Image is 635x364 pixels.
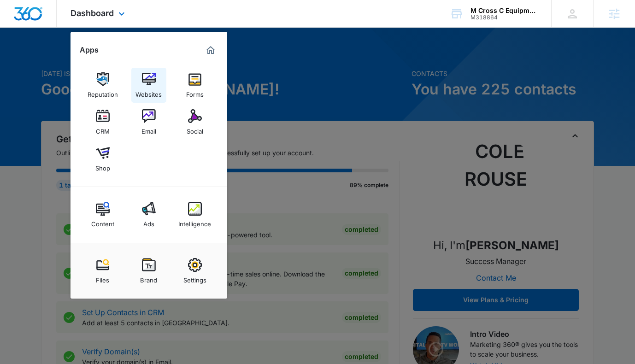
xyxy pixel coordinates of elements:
div: Shop [95,160,110,172]
div: account name [470,7,538,14]
div: Intelligence [178,216,211,228]
span: Dashboard [71,8,114,18]
div: Social [187,123,203,135]
a: Shop [85,141,120,176]
div: Email [141,123,156,135]
a: CRM [85,105,120,140]
a: Settings [177,253,212,288]
div: CRM [96,123,110,135]
a: Intelligence [177,197,212,232]
div: Forms [186,86,204,98]
a: Marketing 360® Dashboard [203,43,218,58]
a: Ads [131,197,166,232]
a: Reputation [85,68,120,103]
div: Brand [140,272,157,284]
div: Content [91,216,114,228]
div: Settings [183,272,206,284]
a: Email [131,105,166,140]
a: Social [177,105,212,140]
h2: Apps [80,46,99,54]
a: Websites [131,68,166,103]
div: Reputation [88,86,118,98]
div: Files [96,272,109,284]
div: Websites [135,86,162,98]
a: Content [85,197,120,232]
a: Files [85,253,120,288]
div: Ads [143,216,154,228]
a: Brand [131,253,166,288]
div: account id [470,14,538,21]
a: Forms [177,68,212,103]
